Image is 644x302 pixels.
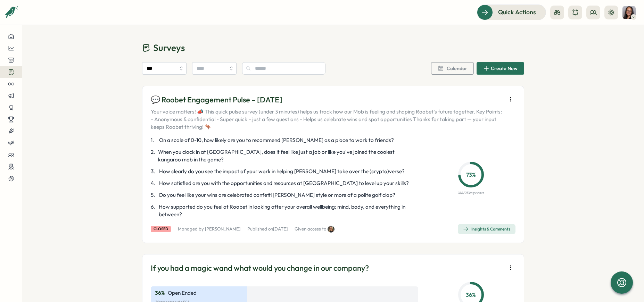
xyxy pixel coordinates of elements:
[159,191,395,199] span: Do you feel like your wins are celebrated confetti [PERSON_NAME] style or more of a polite golf c...
[151,136,158,144] span: 1 .
[158,148,418,163] span: When you clock in at [GEOGRAPHIC_DATA], does it feel like just a job or like you've joined the co...
[273,226,288,232] span: [DATE]
[159,203,418,218] span: How supported do you feel at Roobet in looking after your overall wellbeing; mind, body, and ever...
[498,8,536,17] span: Quick Actions
[151,191,158,199] span: 5 .
[151,94,503,105] p: 💬 Roobet Engagement Pulse – [DATE]
[458,224,515,234] button: Insights & Comments
[151,168,158,175] span: 3 .
[151,148,157,163] span: 2 .
[178,226,240,232] p: Managed by
[151,179,158,187] span: 4 .
[151,263,369,274] p: If you had a magic wand what would you change in our company?
[622,6,636,19] img: Natasha Whittaker
[491,66,518,71] span: Create New
[477,5,546,20] button: Quick Actions
[247,226,288,232] p: Published on
[328,226,335,233] img: Natalie
[295,226,326,232] p: Given access to
[168,289,197,297] p: Open Ended
[151,108,503,131] p: Your voice matters! 📣 This quick pulse survey (under 3 minutes) helps us track how our Mob is fee...
[153,42,185,54] span: Surveys
[463,226,510,232] div: Insights & Comments
[155,289,165,297] p: 36 %
[205,226,240,232] a: [PERSON_NAME]
[159,179,409,187] span: How satisfied are you with the opportunities and resources at [GEOGRAPHIC_DATA] to level up your ...
[151,203,157,218] span: 6 .
[460,290,482,299] p: 36 %
[458,190,484,196] p: 168 / 231 responses
[447,66,467,71] span: Calendar
[151,226,171,232] div: closed
[477,62,524,75] button: Create New
[159,136,394,144] span: On a scale of 0-10, how likely are you to recommend [PERSON_NAME] as a place to work to friends?
[431,62,474,75] button: Calendar
[460,170,482,179] p: 73 %
[159,168,405,175] span: How clearly do you see the impact of your work in helping [PERSON_NAME] take over the (crypto)verse?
